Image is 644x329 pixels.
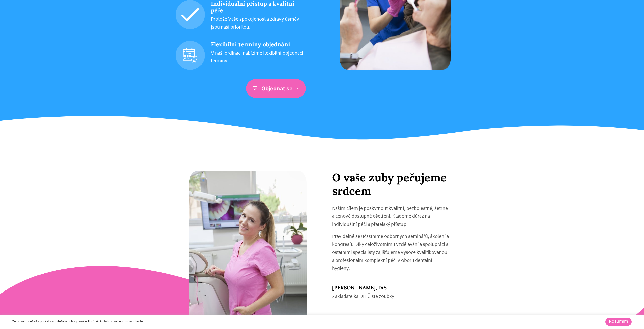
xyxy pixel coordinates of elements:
[211,41,290,48] span: Flexibilní termíny objednání
[332,171,450,198] h2: O vaše zuby pečujeme srdcem
[332,293,450,301] p: Zakladatelka DH Čisté zoubky
[605,318,632,326] a: Rozumím
[261,86,299,91] span: Objednat se →
[246,79,306,98] a: Objednat se →
[12,320,446,324] div: Tento web používá k poskytování služeb soubory cookie. Používáním tohoto webu s tím souhlasíte.
[332,285,450,291] h5: [PERSON_NAME], DiS
[332,205,448,229] span: Naším cílem je poskytnout kvalitní, bezbolestné, šetrné a cenově dostupné ošetření. Klademe důraz...
[211,16,306,32] p: Protože Vaše spokojenost a zdravý úsměv jsou naší prioritou.
[211,50,306,66] p: V naší ordinaci nabízíme flexibilní objednací termíny.
[332,233,335,241] span: P
[332,233,449,272] span: ravidelně se účastníme odborných seminářů, školení a kongresů. Díky celoživotnímu vzdělávání a sp...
